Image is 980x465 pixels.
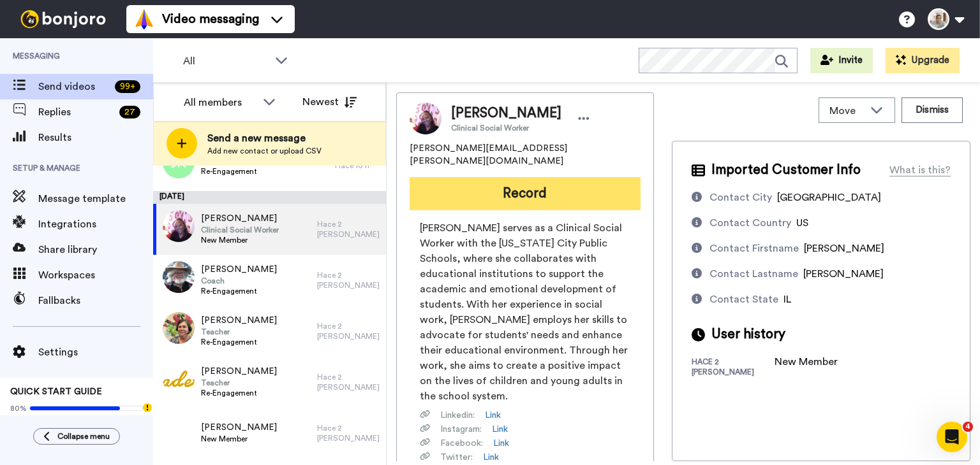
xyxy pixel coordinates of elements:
[142,402,153,413] div: Tooltip anchor
[201,365,277,378] span: [PERSON_NAME]
[10,403,27,413] span: 80%
[201,378,277,388] span: Teacher
[38,345,153,360] span: Settings
[33,428,120,445] button: Collapse menu
[440,423,482,436] span: Instagram :
[937,422,967,452] iframe: Intercom live chat
[317,270,380,290] div: Hace 2 [PERSON_NAME]
[38,217,153,232] span: Integrations
[57,431,110,441] span: Collapse menu
[162,10,259,28] span: Video messaging
[153,191,386,204] div: [DATE]
[886,48,960,73] button: Upgrade
[115,80,140,93] div: 99 +
[201,225,279,235] span: Clinical Social Worker
[184,95,256,110] div: All members
[201,235,279,245] span: New Member
[709,266,798,282] div: Contact Lastname
[15,10,111,28] img: bj-logo-header-white.svg
[485,409,501,422] a: Link
[451,104,561,123] span: [PERSON_NAME]
[38,293,153,308] span: Fallbacks
[420,220,630,404] span: [PERSON_NAME] serves as a Clinical Social Worker with the [US_STATE] City Public Schools, where s...
[711,325,785,344] span: User history
[335,161,380,171] div: Hace 10 h
[451,123,561,133] span: Clinical Social Worker
[201,388,277,398] span: Re-Engagement
[493,437,509,450] a: Link
[317,321,380,341] div: Hace 2 [PERSON_NAME]
[163,363,195,395] img: c40e8b2e-335c-410f-b98d-dc8c93ecb992.png
[810,48,873,73] button: Invite
[803,269,884,279] span: [PERSON_NAME]
[119,106,140,118] div: 27
[201,166,277,176] span: Re-Engagement
[440,451,473,464] span: Twitter :
[440,437,483,450] span: Facebook :
[410,103,442,134] img: Image of Kim Carmona
[711,161,861,180] span: Imported Customer Info
[317,423,380,443] div: Hace 2 [PERSON_NAME]
[317,219,380,240] div: Hace 2 [PERSON_NAME]
[201,276,277,286] span: Coach
[783,294,791,304] span: IL
[201,327,277,337] span: Teacher
[483,451,499,464] a: Link
[410,177,641,210] button: Record
[38,79,110,94] span: Send videos
[207,131,322,146] span: Send a new message
[709,292,778,307] div: Contact State
[201,434,277,444] span: New Member
[692,357,775,377] div: hace 2 [PERSON_NAME]
[207,146,322,156] span: Add new contact or upload CSV
[134,9,154,29] img: vm-color.svg
[829,103,864,118] span: Move
[293,89,366,115] button: Newest
[709,241,799,256] div: Contact Firstname
[163,210,195,242] img: 36a9683c-c44c-4dd0-bf63-577eb62490c8.jpg
[902,97,963,123] button: Dismiss
[963,422,973,432] span: 4
[410,142,641,168] span: [PERSON_NAME][EMAIL_ADDRESS][PERSON_NAME][DOMAIN_NAME]
[201,421,277,434] span: [PERSON_NAME]
[201,337,277,347] span: Re-Engagement
[10,387,102,396] span: QUICK START GUIDE
[38,104,114,120] span: Replies
[709,215,791,231] div: Contact Country
[38,130,153,145] span: Results
[775,354,838,369] div: New Member
[163,261,195,293] img: 8e16d83d-32b5-4067-ae58-573fb508d042.jpg
[38,191,153,206] span: Message template
[796,218,808,228] span: US
[492,423,508,436] a: Link
[317,372,380,392] div: Hace 2 [PERSON_NAME]
[183,54,269,69] span: All
[889,162,951,178] div: What is this?
[804,243,884,254] span: [PERSON_NAME]
[163,414,195,446] img: abf848a8-0dc6-40b6-97c6-6630bef1e865.png
[709,190,772,205] div: Contact City
[38,268,153,283] span: Workspaces
[201,212,279,225] span: [PERSON_NAME]
[777,192,881,203] span: [GEOGRAPHIC_DATA]
[163,312,195,344] img: 1f1432f2-0ea5-4a24-81d1-0af5ac4ce8a4.jpg
[38,242,153,257] span: Share library
[201,314,277,327] span: [PERSON_NAME]
[201,286,277,296] span: Re-Engagement
[201,263,277,276] span: [PERSON_NAME]
[440,409,475,422] span: Linkedin :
